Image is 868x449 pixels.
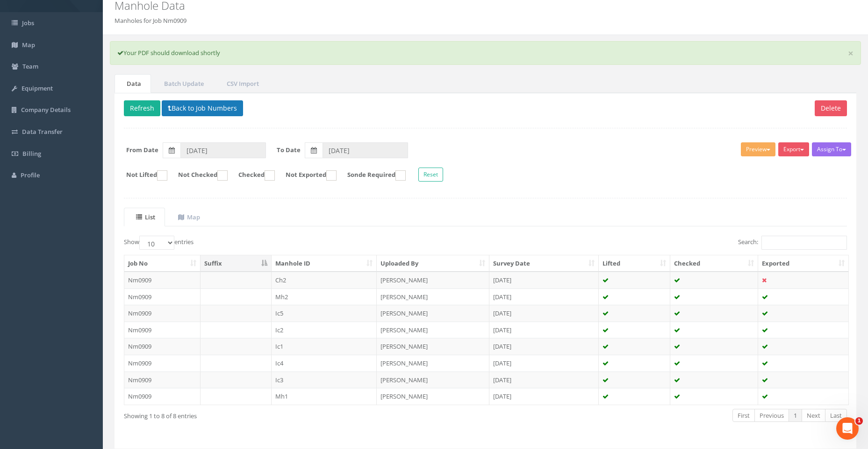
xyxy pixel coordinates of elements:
button: Export [778,142,809,156]
a: Previous [754,409,789,422]
uib-tab-heading: List [136,213,155,221]
button: Preview [741,142,775,156]
button: Refresh [124,100,160,116]
td: Nm0909 [124,372,201,388]
td: [PERSON_NAME] [377,288,489,305]
div: Your PDF should download shortly [110,41,861,65]
span: Team [22,62,38,70]
label: Sonde Required [338,170,406,181]
li: Manholes for Job Nm0909 [115,16,187,25]
td: [DATE] [489,372,599,388]
td: Ic2 [272,322,377,338]
label: Not Lifted [117,170,167,181]
span: Profile [21,171,40,179]
input: From Date [180,142,266,158]
a: 1 [789,409,802,422]
button: Reset [418,168,443,182]
input: Search: [761,236,847,250]
select: Showentries [139,236,174,250]
uib-tab-heading: Map [178,213,200,221]
a: Next [802,409,825,422]
th: Uploaded By: activate to sort column ascending [377,255,489,272]
td: [PERSON_NAME] [377,372,489,388]
label: Search: [738,236,847,250]
a: CSV Import [215,74,269,93]
label: Not Exported [276,170,337,181]
td: Mh1 [272,388,377,405]
th: Suffix: activate to sort column descending [201,255,272,272]
span: 1 [855,417,863,425]
label: Checked [229,170,275,181]
td: Nm0909 [124,272,201,288]
label: Not Checked [169,170,228,181]
td: [DATE] [489,338,599,355]
td: Nm0909 [124,288,201,305]
span: Jobs [22,19,34,27]
a: Batch Update [152,74,214,93]
th: Exported: activate to sort column ascending [758,255,848,272]
a: First [732,409,755,422]
td: Ic1 [272,338,377,355]
a: Map [166,208,210,227]
td: [DATE] [489,305,599,322]
th: Manhole ID: activate to sort column ascending [272,255,377,272]
th: Job No: activate to sort column ascending [124,255,201,272]
td: [PERSON_NAME] [377,272,489,288]
td: [DATE] [489,272,599,288]
label: To Date [277,146,301,154]
a: × [848,49,854,58]
td: Nm0909 [124,338,201,355]
button: Assign To [812,142,851,156]
td: Nm0909 [124,322,201,338]
div: Showing 1 to 8 of 8 entries [124,408,417,421]
span: Map [22,41,35,49]
a: List [124,208,165,227]
span: Equipment [22,84,53,92]
td: [PERSON_NAME] [377,322,489,338]
td: [DATE] [489,288,599,305]
td: Ch2 [272,272,377,288]
a: Data [115,74,151,93]
td: Mh2 [272,288,377,305]
td: Nm0909 [124,388,201,405]
td: Ic4 [272,355,377,372]
label: Show entries [124,236,194,250]
td: Ic5 [272,305,377,322]
td: [DATE] [489,388,599,405]
td: Nm0909 [124,305,201,322]
td: [DATE] [489,355,599,372]
td: [PERSON_NAME] [377,355,489,372]
span: Data Transfer [22,127,63,136]
td: [DATE] [489,322,599,338]
td: [PERSON_NAME] [377,338,489,355]
td: Ic3 [272,372,377,388]
a: Last [825,409,847,422]
th: Survey Date: activate to sort column ascending [489,255,599,272]
th: Lifted: activate to sort column ascending [599,255,671,272]
span: Billing [22,149,41,158]
td: [PERSON_NAME] [377,388,489,405]
button: Delete [815,100,847,116]
button: Back to Job Numbers [162,100,243,116]
iframe: Intercom live chat [836,417,859,440]
label: From Date [126,146,158,154]
td: [PERSON_NAME] [377,305,489,322]
th: Checked: activate to sort column ascending [670,255,758,272]
span: Company Details [21,105,71,114]
input: To Date [323,142,408,158]
td: Nm0909 [124,355,201,372]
